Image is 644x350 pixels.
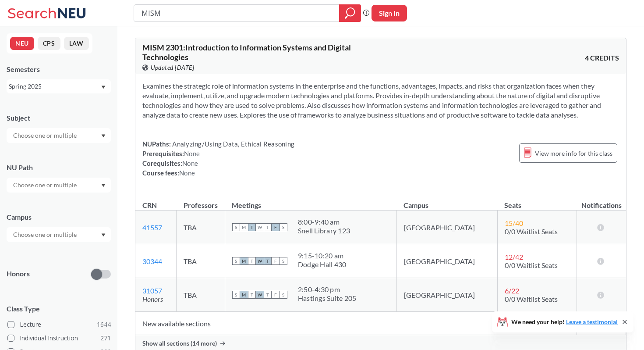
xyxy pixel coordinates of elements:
[142,339,217,347] span: Show all sections (14 more)
[9,180,82,190] input: Choose one or multiple
[7,128,111,143] div: Dropdown arrow
[7,163,111,172] div: NU Path
[240,257,248,265] span: M
[100,333,111,343] span: 271
[232,223,240,231] span: S
[248,223,256,231] span: T
[298,226,350,235] div: Snell Library 123
[298,260,347,269] div: Dodge Hall 430
[182,159,198,167] span: None
[64,37,89,50] button: LAW
[505,286,519,295] span: 6 / 22
[7,304,111,314] span: Class Type
[298,251,347,260] div: 9:15 - 10:20 am
[101,86,106,89] svg: Dropdown arrow
[7,332,111,344] label: Individual Instruction
[497,192,577,211] th: Seats
[177,278,225,312] td: TBA
[339,4,361,22] div: magnifying glass
[142,223,162,232] a: 41557
[248,291,256,299] span: T
[298,294,357,303] div: Hastings Suite 205
[7,79,111,93] div: Spring 2025Dropdown arrow
[272,223,280,231] span: F
[10,37,34,50] button: NEU
[232,291,240,299] span: S
[298,285,357,294] div: 2:50 - 4:30 pm
[177,244,225,278] td: TBA
[585,53,619,63] span: 4 CREDITS
[177,211,225,244] td: TBA
[151,63,194,72] span: Updated [DATE]
[264,257,272,265] span: T
[9,82,100,91] div: Spring 2025
[240,291,248,299] span: M
[7,113,111,123] div: Subject
[264,291,272,299] span: T
[535,148,612,159] span: View more info for this class
[505,253,523,261] span: 12 / 42
[9,130,82,141] input: Choose one or multiple
[101,233,106,237] svg: Dropdown arrow
[142,43,351,62] span: MISM 2301 : Introduction to Information Systems and Digital Technologies
[38,37,60,50] button: CPS
[142,286,162,295] a: 31057
[141,6,333,21] input: Class, professor, course number, "phrase"
[240,223,248,231] span: M
[505,227,558,236] span: 0/0 Waitlist Seats
[97,320,111,329] span: 1644
[345,7,355,19] svg: magnifying glass
[256,257,264,265] span: W
[511,319,618,325] span: We need your help!
[177,192,225,211] th: Professors
[179,169,195,177] span: None
[142,139,294,178] div: NUPaths: Prerequisites: Corequisites: Course fees:
[566,318,618,325] a: Leave a testimonial
[142,295,163,303] i: Honors
[396,244,497,278] td: [GEOGRAPHIC_DATA]
[171,140,294,148] span: Analyzing/Using Data, Ethical Reasoning
[101,134,106,138] svg: Dropdown arrow
[298,218,350,226] div: 8:00 - 9:40 am
[396,278,497,312] td: [GEOGRAPHIC_DATA]
[256,291,264,299] span: W
[272,291,280,299] span: F
[7,319,111,330] label: Lecture
[505,261,558,269] span: 0/0 Waitlist Seats
[7,269,30,279] p: Honors
[280,257,287,265] span: S
[225,192,396,211] th: Meetings
[396,211,497,244] td: [GEOGRAPHIC_DATA]
[505,295,558,303] span: 0/0 Waitlist Seats
[232,257,240,265] span: S
[142,81,619,120] section: Examines the strategic role of information systems in the enterprise and the functions, advantage...
[272,257,280,265] span: F
[505,219,523,227] span: 15 / 40
[396,192,497,211] th: Campus
[248,257,256,265] span: T
[280,223,287,231] span: S
[372,5,407,21] button: Sign In
[101,184,106,187] svg: Dropdown arrow
[264,223,272,231] span: T
[7,64,111,74] div: Semesters
[9,229,82,240] input: Choose one or multiple
[577,192,626,211] th: Notifications
[7,227,111,242] div: Dropdown arrow
[7,178,111,193] div: Dropdown arrow
[142,200,157,210] div: CRN
[142,257,162,265] a: 30344
[184,150,200,157] span: None
[256,223,264,231] span: W
[280,291,287,299] span: S
[135,312,577,335] td: New available sections
[7,212,111,222] div: Campus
